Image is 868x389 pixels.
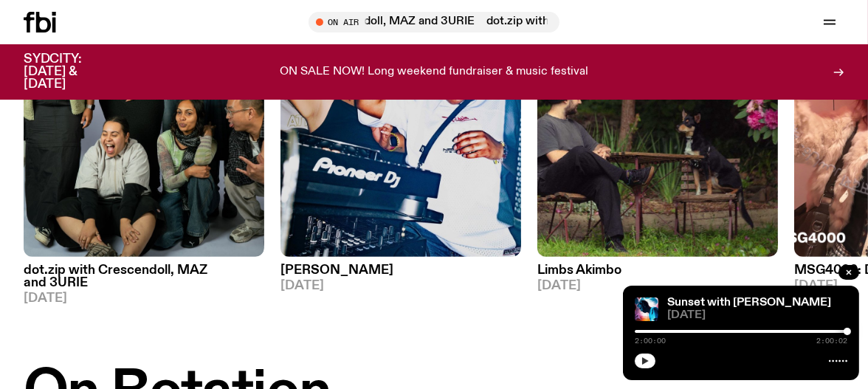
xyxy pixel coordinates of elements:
span: [DATE] [667,310,847,321]
span: [DATE] [280,280,521,292]
a: [PERSON_NAME][DATE] [280,257,521,292]
span: [DATE] [537,280,778,292]
h3: dot.zip with Crescendoll, MAZ and 3URIE [24,264,264,289]
span: 2:00:00 [635,337,666,345]
img: Simon Caldwell stands side on, looking downwards. He has headphones on. Behind him is a brightly ... [635,297,658,321]
h3: Limbs Akimbo [537,264,778,277]
a: Limbs Akimbo[DATE] [537,257,778,292]
p: ON SALE NOW! Long weekend fundraiser & music festival [280,66,588,79]
a: dot.zip with Crescendoll, MAZ and 3URIE[DATE] [24,257,264,305]
span: 2:00:02 [816,337,847,345]
h3: [PERSON_NAME] [280,264,521,277]
h3: SYDCITY: [DATE] & [DATE] [24,53,118,91]
button: On Airdot.zip with Crescendoll, MAZ and 3URIEdot.zip with Crescendoll, MAZ and 3URIE [309,12,559,32]
a: Sunset with [PERSON_NAME] [667,297,831,309]
span: [DATE] [24,292,264,305]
